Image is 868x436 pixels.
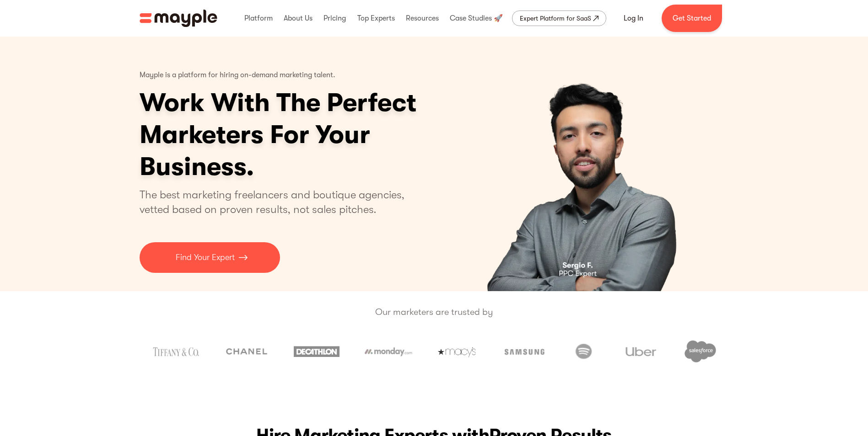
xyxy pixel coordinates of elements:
[613,7,654,29] a: Log In
[140,187,415,217] p: The best marketing freelancers and boutique agencies, vetted based on proven results, not sales p...
[281,4,315,33] div: About Us
[242,4,275,33] div: Platform
[355,4,397,33] div: Top Experts
[662,5,722,32] a: Get Started
[321,4,348,33] div: Pricing
[140,242,280,273] a: Find Your Expert
[140,10,217,27] a: home
[140,10,217,27] img: Mayple logo
[512,11,606,26] a: Expert Platform for SaaS
[443,37,729,291] div: 1 of 4
[520,13,591,24] div: Expert Platform for SaaS
[404,4,441,33] div: Resources
[176,251,235,264] p: Find Your Expert
[443,37,729,291] div: carousel
[140,64,335,87] p: Mayple is a platform for hiring on-demand marketing talent.
[140,87,487,183] h1: Work With The Perfect Marketers For Your Business.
